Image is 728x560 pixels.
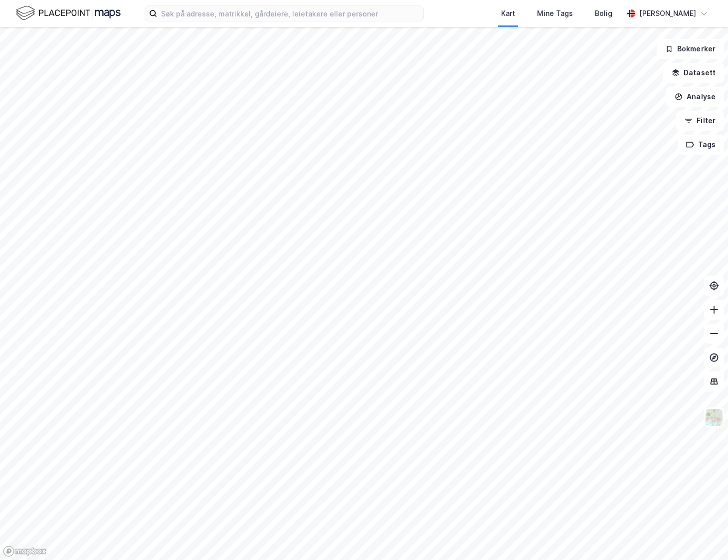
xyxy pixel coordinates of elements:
[595,7,612,19] div: Bolig
[678,512,728,560] div: Kontrollprogram for chat
[16,4,121,22] img: logo.f888ab2527a4732fd821a326f86c7f29.svg
[678,512,728,560] iframe: Chat Widget
[501,7,515,19] div: Kart
[157,6,423,21] input: Søk på adresse, matrikkel, gårdeiere, leietakere eller personer
[639,7,696,19] div: [PERSON_NAME]
[537,7,573,19] div: Mine Tags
